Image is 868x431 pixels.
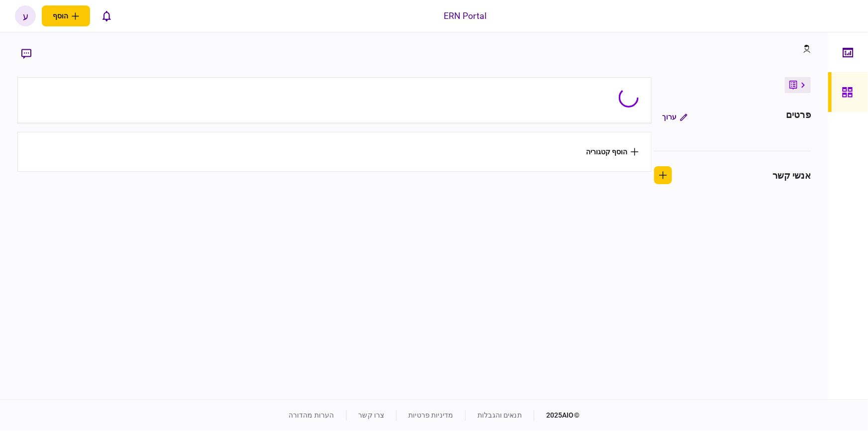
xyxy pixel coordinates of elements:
[359,411,385,419] a: צרו קשר
[478,411,522,419] a: תנאים והגבלות
[534,410,579,421] div: © 2025 AIO
[42,5,90,26] button: פתח תפריט להוספת לקוח
[289,411,334,419] a: הערות מהדורה
[15,5,36,26] button: ע
[654,108,695,126] button: ערוך
[586,148,639,156] button: הוסף קטגוריה
[408,411,453,419] a: מדיניות פרטיות
[772,169,811,182] div: אנשי קשר
[96,5,117,26] button: פתח רשימת התראות
[786,108,811,126] div: פרטים
[444,9,486,22] div: ERN Portal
